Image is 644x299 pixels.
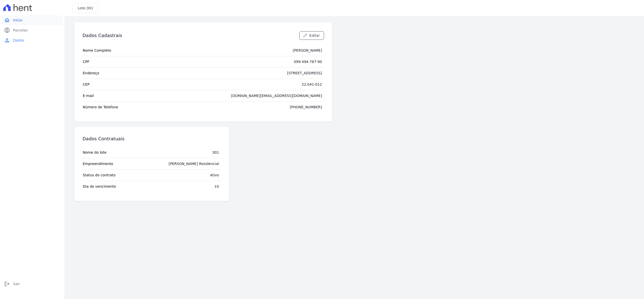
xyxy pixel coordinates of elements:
i: paid [4,27,10,33]
span: Dados [13,38,24,43]
span: 301 [87,6,93,10]
div: 301 [212,150,219,155]
i: home [4,17,10,23]
h3: Dados Cadastrais [83,32,122,39]
span: Dia do vencimento [83,184,116,189]
span: Nome Completo [83,48,111,53]
div: [PERSON_NAME] Residencial [169,161,219,166]
div: 22.041-012 [302,82,322,87]
i: logout [4,281,10,287]
a: logoutSair [2,279,62,289]
div: 10 [215,184,219,189]
div: [STREET_ADDRESS] [287,71,322,76]
span: Endereço [83,71,99,76]
div: [DOMAIN_NAME][EMAIL_ADDRESS][DOMAIN_NAME] [231,93,322,98]
span: E-mail [83,93,94,98]
a: Editar [299,31,324,40]
div: Ativo [210,173,219,178]
a: homeInício [2,15,62,25]
span: Parcelas [13,28,28,33]
span: Editar [309,33,320,38]
i: person [4,37,10,43]
div: [PERSON_NAME] [293,48,322,53]
span: Número de Telefone [83,105,118,110]
div: 099.494.787-90 [294,59,322,64]
a: personDados [2,35,62,45]
a: paidParcelas [2,25,62,35]
span: Nome do lote [83,150,106,155]
span: CEP [83,82,90,87]
span: CPF [83,59,89,64]
span: Início [13,18,22,23]
span: Sair [13,281,20,286]
span: Status do contrato [83,173,115,178]
h3: Lote: [78,6,93,11]
div: [PHONE_NUMBER] [290,105,322,110]
span: Empreendimento [83,161,113,166]
h3: Dados Contratuais [83,136,125,142]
